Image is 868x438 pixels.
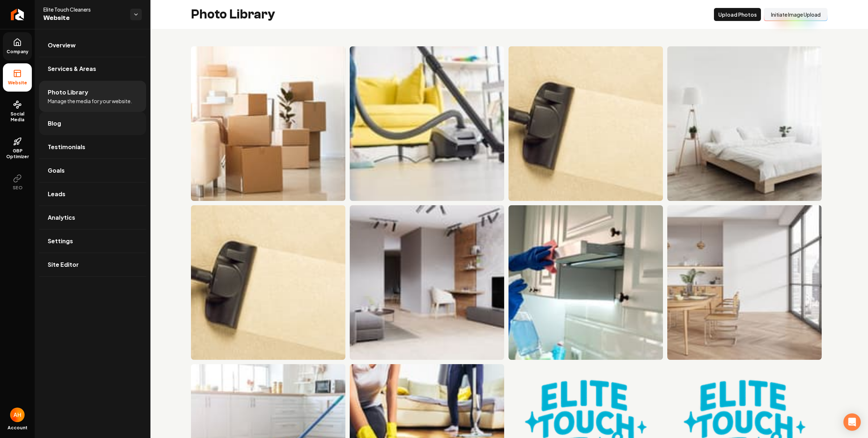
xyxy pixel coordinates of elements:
img: Vacuum cleaner nozzle on beige carpet, showing cleaned and uncleaned sections. [191,205,345,360]
span: Elite Touch Cleaners [43,6,124,13]
span: Testimonials [48,143,85,151]
img: Rebolt Logo [11,9,24,20]
h2: Photo Library [191,7,275,22]
span: Services & Areas [48,64,96,73]
span: Website [5,80,30,86]
span: Leads [48,190,65,198]
span: Site Editor [48,260,79,269]
button: SEO [3,168,32,197]
a: Company [3,32,32,60]
a: Leads [39,182,146,206]
span: GBP Optimizer [3,148,32,160]
a: Analytics [39,206,146,229]
a: GBP Optimizer [3,131,32,165]
span: Manage the media for your website. [48,97,132,105]
span: Social Media [3,111,32,123]
span: Analytics [48,213,75,222]
a: Blog [39,112,146,135]
span: Photo Library [48,88,88,97]
a: Settings [39,229,146,253]
span: Account [8,425,27,431]
span: Goals [48,166,65,175]
img: Person vacuuming a wooden floor near a yellow sofa in a modern living room. [350,46,504,201]
div: Open Intercom Messenger [843,413,861,431]
span: Blog [48,119,61,128]
img: Modern living room with gray furniture, plants, and minimalist decor featuring a TV and shelving. [350,205,504,360]
span: Overview [48,41,76,50]
a: Site Editor [39,253,146,276]
button: Upload Photos [714,8,761,21]
span: Company [4,49,31,55]
span: Website [43,13,124,23]
img: Moving boxes stacked near a sofa in a modern living room setting. [191,46,345,201]
button: Open user button [10,408,25,422]
a: Testimonials [39,135,146,159]
img: Modern kitchen with wooden dining table, chairs, and large windows overlooking the city. [667,205,822,360]
button: Initiate Image Upload [764,8,827,21]
a: Overview [39,34,146,57]
img: Person cleaning kitchen cabinets with spray cleaner and cloth. Bright kitchen setting. [509,205,663,360]
span: Settings [48,237,73,245]
span: SEO [10,185,25,191]
a: Social Media [3,94,32,129]
img: Minimalist bedroom with a light wooden bed, white bedding, and plants near a window. [667,46,822,201]
img: Vacuum cleaner nozzle on a light beige carpet, showcasing effective cleaning. [509,46,663,201]
a: Goals [39,159,146,182]
a: Services & Areas [39,57,146,80]
img: Anthony Hurgoi [10,408,25,422]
